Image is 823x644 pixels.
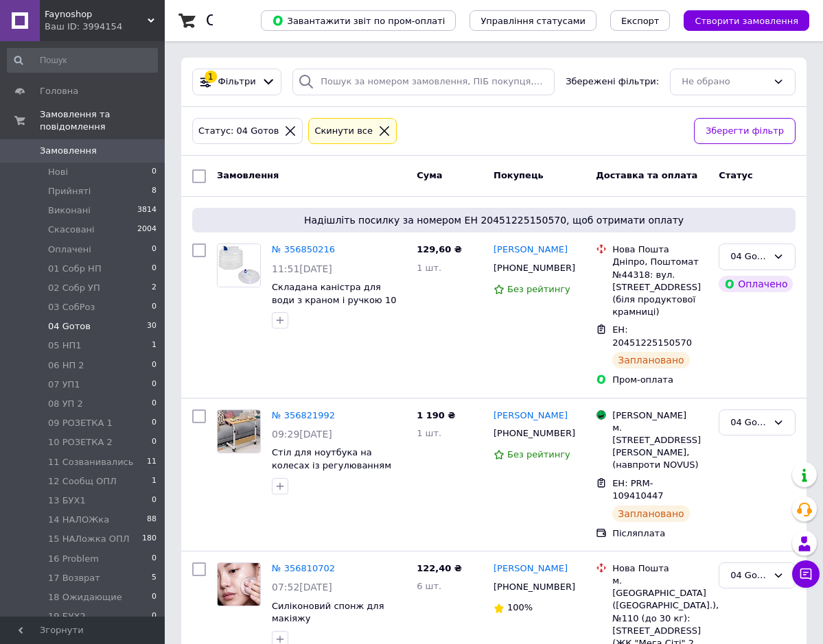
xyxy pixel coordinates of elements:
[494,409,568,422] a: [PERSON_NAME]
[730,569,767,583] div: 04 Gотов
[695,16,798,26] span: Створити замовлення
[40,108,165,133] span: Замовлення та повідомлення
[612,562,708,575] div: Нова Пошта
[719,170,753,180] span: Статус
[494,243,568,257] a: [PERSON_NAME]
[40,145,97,157] span: Замовлення
[417,428,441,438] span: 1 шт.
[48,417,113,429] span: 09 РОЗЕТКА 1
[48,514,109,526] span: 14 НАЛОЖка
[612,243,708,256] div: Нова Пошта
[152,494,157,507] span: 0
[152,591,157,604] span: 0
[142,533,157,545] span: 180
[272,282,397,318] a: Складана каністра для води з краном і ручкою 10 л, пластик
[684,10,809,31] button: Створити замовлення
[196,124,281,139] div: Статус: 04 Gотов
[152,398,157,410] span: 0
[48,243,91,256] span: Оплачені
[198,213,790,227] span: Надішліть посилку за номером ЕН 20451225150570, щоб отримати оплату
[612,409,708,422] div: [PERSON_NAME]
[137,224,157,236] span: 2004
[272,582,332,593] span: 07:52[DATE]
[137,204,157,217] span: 3814
[596,170,697,180] span: Доставка та оплата
[682,75,767,89] div: Не обрано
[792,560,820,588] button: Чат з покупцем
[417,244,462,254] span: 129,60 ₴
[272,14,445,27] span: Завантажити звіт по пром-оплаті
[272,244,335,254] a: № 356850216
[272,601,384,624] a: Силіконовий спонж для макіяжу
[152,417,157,429] span: 0
[218,75,256,88] span: Фільтри
[218,244,260,287] img: Фото товару
[612,527,708,540] div: Післяплата
[48,398,83,410] span: 08 УП 2
[48,572,100,584] span: 17 Возврат
[507,449,570,460] span: Без рейтингу
[417,263,441,273] span: 1 шт.
[417,563,462,573] span: 122,40 ₴
[48,533,130,545] span: 15 НАЛожка ОПЛ
[48,456,133,468] span: 11 Созванивались
[292,69,555,95] input: Пошук за номером замовлення, ПІБ покупця, номером телефону, Email, номером накладної
[480,16,586,26] span: Управління статусами
[48,591,122,604] span: 18 Ожидающие
[48,494,86,507] span: 13 БУХ1
[217,562,261,606] a: Фото товару
[40,85,78,97] span: Головна
[730,416,767,430] div: 04 Gотов
[152,301,157,313] span: 0
[152,436,157,449] span: 0
[7,48,158,73] input: Пошук
[612,422,708,472] div: м. [STREET_ADDRESS][PERSON_NAME], (навпроти NOVUS)
[612,324,692,348] span: ЕН: 20451225150570
[45,21,165,33] div: Ваш ID: 3994154
[48,224,95,236] span: Скасовані
[152,379,157,391] span: 0
[612,352,690,368] div: Заплановано
[152,572,157,584] span: 5
[152,610,157,623] span: 0
[312,124,375,139] div: Cкинути все
[206,12,345,29] h1: Список замовлень
[719,276,793,292] div: Оплачено
[670,15,809,25] a: Створити замовлення
[48,263,102,275] span: 01 Собр НП
[48,436,113,449] span: 10 РОЗЕТКА 2
[612,505,690,522] div: Заплановано
[147,514,157,526] span: 88
[494,263,575,273] span: [PHONE_NUMBER]
[152,185,157,198] span: 8
[494,562,568,575] a: [PERSON_NAME]
[272,429,332,440] span: 09:29[DATE]
[494,170,544,180] span: Покупець
[621,16,660,26] span: Експорт
[507,602,533,612] span: 100%
[612,374,708,386] div: Пром-оплата
[152,475,157,488] span: 1
[152,166,157,178] span: 0
[48,204,91,217] span: Виконані
[610,10,671,31] button: Експорт
[612,478,663,501] span: ЕН: PRM-109410447
[217,170,279,180] span: Замовлення
[45,8,148,21] span: Faynoshop
[147,320,157,333] span: 30
[272,410,335,420] a: № 356821992
[566,75,659,88] span: Збережені фільтри:
[48,320,91,333] span: 04 Gотов
[417,170,442,180] span: Cума
[48,185,91,198] span: Прийняті
[152,263,157,275] span: 0
[48,475,117,488] span: 12 Сообщ ОПЛ
[261,10,456,31] button: Завантажити звіт по пром-оплаті
[48,282,100,294] span: 02 Собр УП
[694,118,796,145] button: Зберегти фільтр
[48,359,84,372] span: 06 НП 2
[470,10,596,31] button: Управління статусами
[48,166,68,178] span: Нові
